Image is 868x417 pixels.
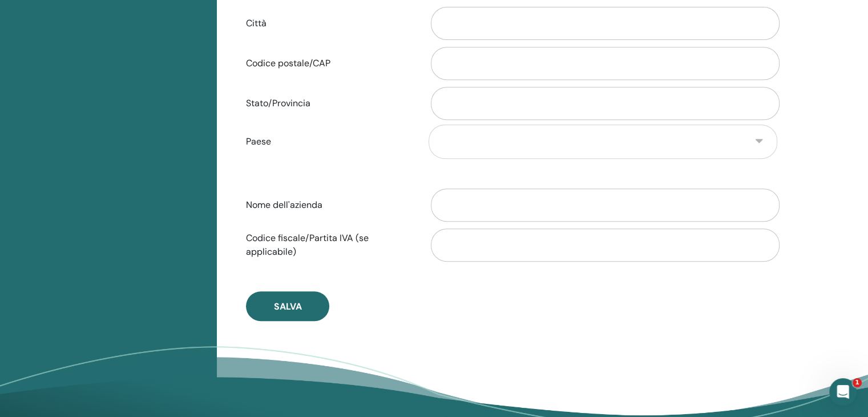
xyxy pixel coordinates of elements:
[237,194,420,216] label: Nome dell'azienda
[237,227,420,263] label: Codice fiscale/Partita IVA (se applicabile)
[274,300,302,312] span: Salva
[237,53,420,74] label: Codice postale/CAP
[853,378,862,387] span: 1
[237,131,420,153] label: Paese
[246,291,329,321] button: Salva
[829,378,857,406] iframe: Intercom live chat
[237,13,420,34] label: Città
[237,93,420,114] label: Stato/Provincia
